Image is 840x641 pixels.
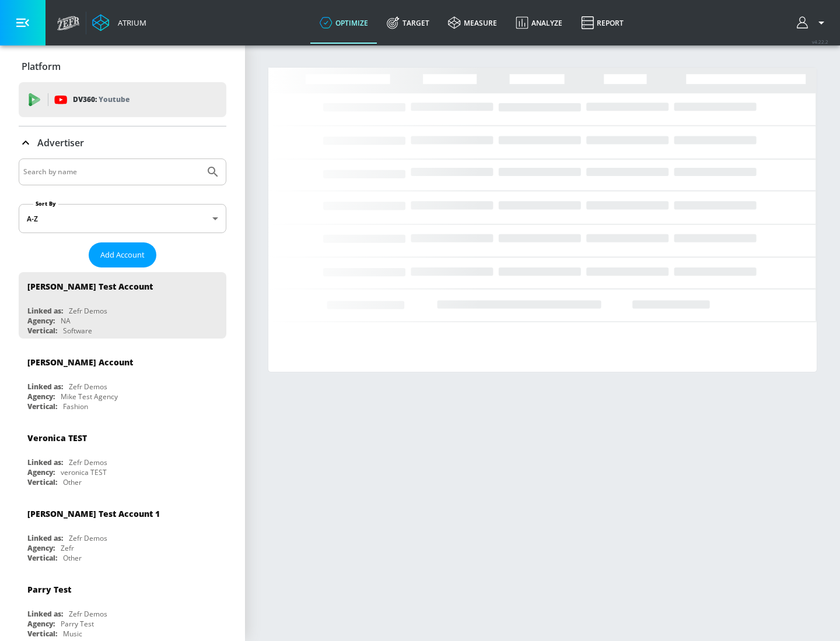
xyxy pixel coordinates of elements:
div: Parry Test [27,584,71,595]
div: NA [61,316,71,326]
div: Zefr Demos [69,533,107,543]
div: Linked as: [27,533,63,543]
div: Agency: [27,543,55,553]
div: [PERSON_NAME] Test AccountLinked as:Zefr DemosAgency:NAVertical:Software [19,272,226,339]
div: Agency: [27,619,55,629]
div: [PERSON_NAME] Test Account [27,281,153,292]
a: measure [439,2,506,44]
div: Parry Test [61,619,94,629]
div: Zefr Demos [69,457,107,467]
div: Advertiser [19,126,226,159]
input: Search by name [23,164,200,179]
a: Report [572,2,633,44]
div: Linked as: [27,609,63,619]
span: Add Account [100,248,145,262]
div: Vertical: [27,477,57,487]
p: Youtube [99,93,129,105]
div: [PERSON_NAME] Test Account 1Linked as:Zefr DemosAgency:ZefrVertical:Other [19,499,226,566]
div: Linked as: [27,382,63,392]
div: veronica TEST [61,467,107,477]
label: Sort By [33,200,58,207]
div: Atrium [113,17,146,28]
p: DV360: [73,93,129,106]
div: [PERSON_NAME] AccountLinked as:Zefr DemosAgency:Mike Test AgencyVertical:Fashion [19,348,226,414]
div: Zefr [61,543,74,553]
div: Platform [19,50,226,83]
p: Advertiser [37,136,84,149]
div: Agency: [27,316,55,326]
div: Zefr Demos [69,306,107,316]
div: Mike Test Agency [61,392,118,401]
div: [PERSON_NAME] Account [27,357,133,368]
div: [PERSON_NAME] Test Account 1 [27,508,160,519]
div: Veronica TEST [27,432,87,443]
div: Vertical: [27,401,57,411]
div: Vertical: [27,629,57,639]
div: Vertical: [27,326,57,336]
div: Agency: [27,392,55,401]
div: Zefr Demos [69,382,107,392]
p: Platform [22,60,61,73]
div: Agency: [27,467,55,477]
div: A-Z [19,204,226,233]
a: Atrium [92,14,146,31]
span: v 4.22.2 [812,38,828,45]
div: Other [63,477,82,487]
div: Vertical: [27,553,57,563]
div: Other [63,553,82,563]
button: Add Account [89,242,156,267]
a: Target [377,2,439,44]
a: Analyze [506,2,572,44]
div: Zefr Demos [69,609,107,619]
a: optimize [310,2,377,44]
div: Linked as: [27,306,63,316]
div: Software [63,326,92,336]
div: Veronica TESTLinked as:Zefr DemosAgency:veronica TESTVertical:Other [19,424,226,490]
div: Fashion [63,401,88,411]
div: Music [63,629,82,639]
div: Linked as: [27,457,63,467]
div: DV360: Youtube [19,82,226,117]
